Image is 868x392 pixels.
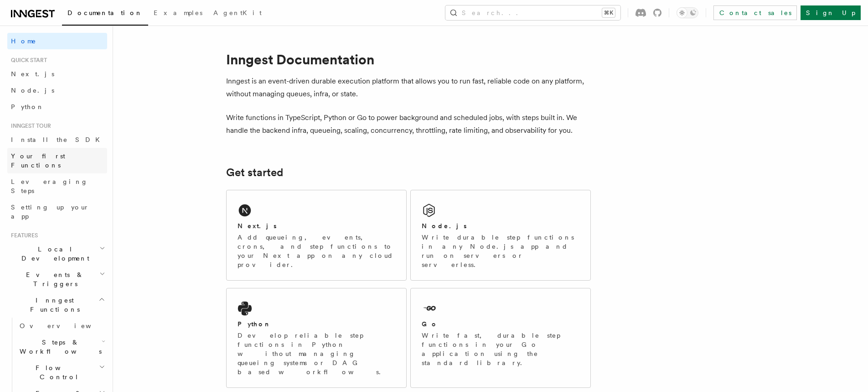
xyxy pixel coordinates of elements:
[238,331,395,376] p: Develop reliable step functions in Python without managing queueing systems or DAG based workflows.
[602,8,615,17] kbd: ⌘K
[11,152,65,169] span: Your first Functions
[7,267,107,292] button: Events & Triggers
[11,178,88,194] span: Leveraging Steps
[11,87,54,94] span: Node.js
[7,148,107,173] a: Your first Functions
[445,5,620,20] button: Search...⌘K
[226,190,407,281] a: Next.jsAdd queueing, events, crons, and step functions to your Next app on any cloud provider.
[7,232,38,239] span: Features
[11,103,44,110] span: Python
[238,221,277,230] h2: Next.js
[410,190,591,281] a: Node.jsWrite durable step functions in any Node.js app and run on servers or serverless.
[16,338,102,356] span: Steps & Workflows
[226,75,591,100] p: Inngest is an event-driven durable execution platform that allows you to run fast, reliable code ...
[11,136,105,143] span: Install the SDK
[16,318,107,334] a: Overview
[208,3,267,25] a: AgentKit
[226,166,283,179] a: Get started
[154,9,202,16] span: Examples
[7,66,107,82] a: Next.js
[677,7,698,18] button: Toggle dark mode
[7,241,107,267] button: Local Development
[226,111,591,137] p: Write functions in TypeScript, Python or Go to power background and scheduled jobs, with steps bu...
[410,288,591,388] a: GoWrite fast, durable step functions in your Go application using the standard library.
[11,37,36,46] span: Home
[11,70,54,78] span: Next.js
[67,9,143,16] span: Documentation
[422,233,579,269] p: Write durable step functions in any Node.js app and run on servers or serverless.
[7,82,107,99] a: Node.js
[16,360,107,385] button: Flow Control
[226,288,407,388] a: PythonDevelop reliable step functions in Python without managing queueing systems or DAG based wo...
[238,319,271,329] h2: Python
[11,204,89,220] span: Setting up your app
[7,99,107,115] a: Python
[148,3,208,25] a: Examples
[238,233,395,269] p: Add queueing, events, crons, and step functions to your Next app on any cloud provider.
[7,199,107,225] a: Setting up your app
[20,322,114,329] span: Overview
[422,319,438,329] h2: Go
[7,296,98,314] span: Inngest Functions
[7,33,107,49] a: Home
[226,51,591,68] h1: Inngest Documentation
[62,3,148,26] a: Documentation
[16,363,99,382] span: Flow Control
[7,292,107,318] button: Inngest Functions
[7,245,99,263] span: Local Development
[7,57,47,64] span: Quick start
[213,9,262,16] span: AgentKit
[422,331,579,367] p: Write fast, durable step functions in your Go application using the standard library.
[7,270,99,288] span: Events & Triggers
[422,221,467,230] h2: Node.js
[7,131,107,148] a: Install the SDK
[713,5,797,20] a: Contact sales
[7,173,107,199] a: Leveraging Steps
[7,122,51,130] span: Inngest tour
[16,334,107,360] button: Steps & Workflows
[801,5,861,20] a: Sign Up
